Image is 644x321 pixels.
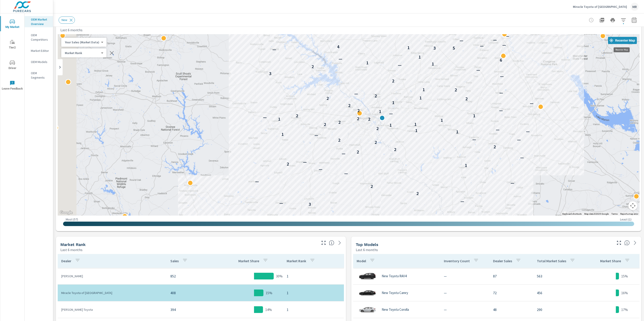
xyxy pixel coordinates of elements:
[61,40,103,44] div: Your Sales (Market Data)
[287,290,340,296] p: 1
[66,217,78,221] p: Most ( 57 )
[418,54,421,60] p: 1
[61,307,163,312] p: [PERSON_NAME] Toyota
[337,44,339,49] p: 4
[375,140,377,145] p: 2
[631,239,639,246] a: See more details in report
[537,290,584,296] p: 456
[493,290,530,296] p: 72
[465,163,467,168] p: 1
[562,212,582,216] button: Keyboard shortcuts
[265,307,272,312] p: 14%
[31,71,49,80] p: OEM Segments
[320,239,327,246] button: Make Fullscreen
[624,240,630,245] span: Find the biggest opportunities within your model lineup nationwide. [Source: Market registration ...
[170,273,221,279] p: 852
[382,274,407,278] p: New Toyota RAV4
[31,17,49,26] p: OEM Market Overview
[61,291,163,295] p: Miracle Toyota of [GEOGRAPHIC_DATA]
[358,286,376,300] img: glamour
[382,291,408,295] p: New Toyota Camry
[608,16,617,25] button: Print Report
[407,45,410,50] p: 1
[621,290,628,296] p: 16%
[311,64,314,69] p: 2
[505,33,509,39] p: —
[344,171,348,176] p: —
[480,43,484,48] p: —
[2,80,23,91] span: Leave Feedback
[0,13,24,96] div: nav menu
[303,159,307,165] p: —
[357,108,360,113] p: 2
[621,273,628,279] p: 15%
[276,273,283,279] p: 30%
[416,191,419,196] p: 2
[25,16,53,27] div: OEM Market Overview
[476,67,480,73] p: —
[465,96,468,101] p: 2
[389,111,393,116] p: —
[25,32,53,43] div: OEM Competitors
[499,90,503,95] p: —
[611,213,618,215] a: Terms (opens in new tab)
[266,290,272,296] p: 15%
[358,269,376,283] img: glamour
[494,144,496,149] p: 2
[319,166,322,172] p: —
[620,217,631,221] p: Least ( 1 )
[287,161,289,167] p: 2
[460,38,463,43] p: —
[61,274,163,278] p: [PERSON_NAME]
[2,60,23,71] span: Driver
[392,100,394,105] p: 1
[357,149,359,155] p: 2
[453,45,455,50] p: 5
[620,213,638,215] a: Report a map error
[278,116,280,122] p: 1
[170,307,221,312] p: 394
[59,17,75,24] div: New
[530,101,534,106] p: —
[31,48,49,53] p: Market Editor
[339,56,342,61] p: —
[444,307,486,312] p: —
[444,290,486,296] p: —
[2,19,23,30] span: My Market
[537,307,584,312] p: 290
[59,18,70,22] span: New
[296,113,298,118] p: 2
[422,87,425,92] p: 1
[309,201,311,207] p: 3
[61,259,71,263] p: Dealer
[60,247,83,252] p: Last 6 months
[615,239,623,246] button: Make Fullscreen
[537,259,566,263] p: Total Market Sales
[287,273,340,279] p: 1
[31,60,49,64] p: OEM Models
[621,307,628,312] p: 17%
[432,61,434,67] p: 1
[281,131,284,137] p: 1
[628,201,637,210] button: Map camera controls
[419,95,422,101] p: 1
[25,47,53,54] div: Market Editor
[500,73,504,79] p: —
[294,214,296,220] p: 1
[526,129,530,134] p: —
[269,71,271,76] p: 3
[394,147,396,152] p: 2
[493,273,530,279] p: 87
[433,45,436,51] p: 3
[170,290,221,296] p: 408
[354,91,358,96] p: —
[60,27,83,33] p: Last 6 months
[338,137,341,143] p: 2
[460,199,464,204] p: —
[499,108,503,113] p: —
[376,126,379,131] p: 2
[600,259,621,263] p: Market Share
[2,39,23,50] span: Tier2
[326,96,329,101] p: 2
[357,259,366,263] p: Model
